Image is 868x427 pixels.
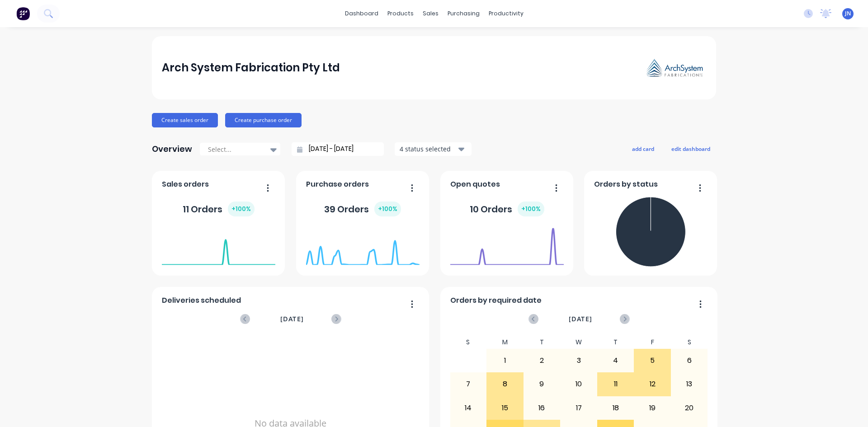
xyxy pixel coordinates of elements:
[400,144,457,154] div: 4 status selected
[671,373,708,395] div: 13
[183,202,255,216] div: 11 Orders
[486,336,524,349] div: M
[671,336,708,349] div: S
[626,143,660,155] button: add card
[634,336,671,349] div: F
[561,397,597,419] div: 17
[634,349,670,372] div: 5
[487,397,523,419] div: 15
[152,140,192,158] div: Overview
[395,142,472,156] button: 4 status selected
[560,336,597,349] div: W
[598,349,634,372] div: 4
[450,336,487,349] div: S
[228,202,255,216] div: + 100 %
[450,179,500,190] span: Open quotes
[383,7,418,20] div: products
[280,314,304,324] span: [DATE]
[450,397,486,419] div: 14
[16,7,30,20] img: Factory
[594,179,658,190] span: Orders by status
[569,314,592,324] span: [DATE]
[597,336,634,349] div: T
[152,113,218,127] button: Create sales order
[418,7,443,20] div: sales
[450,373,486,395] div: 7
[524,397,560,419] div: 16
[561,349,597,372] div: 3
[561,373,597,395] div: 10
[484,7,528,20] div: productivity
[470,202,544,216] div: 10 Orders
[524,336,561,349] div: T
[487,373,523,395] div: 8
[634,373,670,395] div: 12
[634,397,670,419] div: 19
[306,179,369,190] span: Purchase orders
[487,349,523,372] div: 1
[665,143,716,155] button: edit dashboard
[598,373,634,395] div: 11
[643,56,706,80] img: Arch System Fabrication Pty Ltd
[524,349,560,372] div: 2
[598,397,634,419] div: 18
[671,349,708,372] div: 6
[518,202,544,216] div: + 100 %
[374,202,401,216] div: + 100 %
[162,59,340,77] div: Arch System Fabrication Pty Ltd
[324,202,401,216] div: 39 Orders
[671,397,708,419] div: 20
[162,179,209,190] span: Sales orders
[225,113,302,127] button: Create purchase order
[845,9,851,18] span: JN
[524,373,560,395] div: 9
[443,7,484,20] div: purchasing
[340,7,383,20] a: dashboard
